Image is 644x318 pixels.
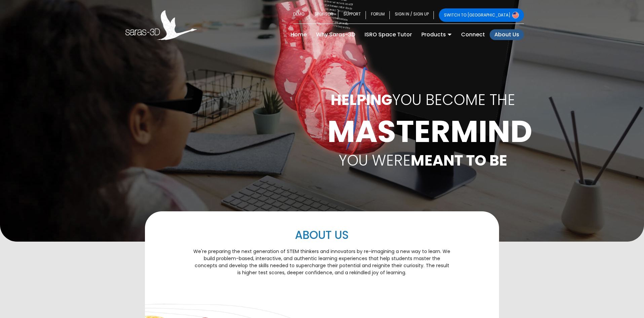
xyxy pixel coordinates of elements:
p: YOU BECOME THE [327,89,519,111]
p: YOU WERE [327,149,519,172]
a: FORUM [366,8,390,22]
a: SWITCH TO [GEOGRAPHIC_DATA] [439,8,524,22]
p: We're preparing the next generation of STEM thinkers and innovators by re-imagining a new way to ... [193,248,450,276]
a: About Us [490,29,524,40]
a: Why Saras-3D [311,29,360,40]
b: MEANT TO BE [411,150,507,171]
a: SUPPORT [338,8,366,22]
a: SPONSOR [309,8,338,22]
b: HELPING [331,90,392,110]
img: Switch to USA [512,12,519,19]
h1: MASTERMIND [327,116,519,147]
a: Home [286,29,311,40]
a: Connect [456,29,490,40]
a: DEMO [293,8,309,22]
h2: ABOUT US [193,228,450,243]
a: SIGN IN / SIGN UP [390,8,434,22]
a: Products [417,29,456,40]
img: Saras 3D [125,10,197,40]
a: ISRO Space Tutor [360,29,417,40]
